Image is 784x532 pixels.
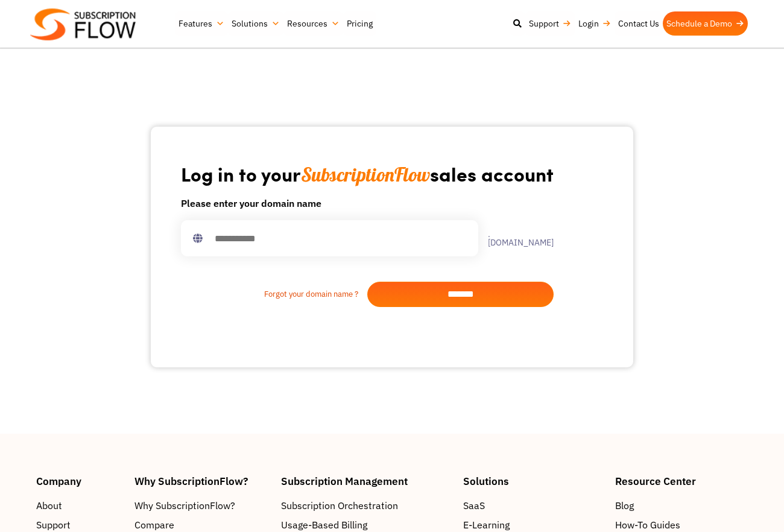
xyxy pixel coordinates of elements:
[281,498,451,513] a: Subscription Orchestration
[615,518,680,532] span: How-To Guides
[663,11,748,36] a: Schedule a Demo
[134,518,174,532] span: Compare
[281,518,367,532] span: Usage-Based Billing
[463,498,485,513] span: SaaS
[134,518,269,532] a: Compare
[36,498,62,513] span: About
[36,518,71,532] span: Support
[615,498,634,513] span: Blog
[181,162,554,186] h1: Log in to your sales account
[575,11,615,36] a: Login
[281,518,451,532] a: Usage-Based Billing
[134,498,235,513] span: Why SubscriptionFlow?
[181,196,554,211] h6: Please enter your domain name
[283,11,343,36] a: Resources
[281,476,451,486] h4: Subscription Management
[134,498,269,513] a: Why SubscriptionFlow?
[36,518,122,532] a: Support
[343,11,376,36] a: Pricing
[181,288,367,300] a: Forgot your domain name ?
[478,230,554,247] label: .[DOMAIN_NAME]
[463,518,603,532] a: E-Learning
[134,476,269,486] h4: Why SubscriptionFlow?
[615,476,748,486] h4: Resource Center
[175,11,228,36] a: Features
[615,11,663,36] a: Contact Us
[615,498,748,513] a: Blog
[36,498,122,513] a: About
[463,476,603,486] h4: Solutions
[281,498,398,513] span: Subscription Orchestration
[463,498,603,513] a: SaaS
[615,518,748,532] a: How-To Guides
[525,11,575,36] a: Support
[301,162,430,186] span: SubscriptionFlow
[36,476,122,486] h4: Company
[228,11,283,36] a: Solutions
[30,8,136,40] img: Subscriptionflow
[463,518,510,532] span: E-Learning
